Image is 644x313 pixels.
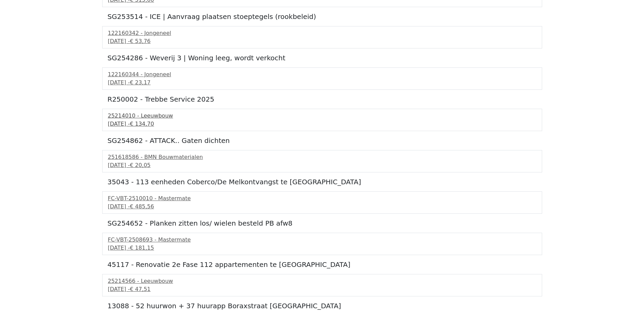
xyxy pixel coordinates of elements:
h5: 45117 - Renovatie 2e Fase 112 appartementen te [GEOGRAPHIC_DATA] [108,260,537,269]
a: FC-VBT-2508693 - Mastermate[DATE] -€ 181,15 [108,236,536,252]
h5: 35043 - 113 eenheden Coberco/De Melkontvangst te [GEOGRAPHIC_DATA] [108,178,537,186]
a: 122160342 - Jongeneel[DATE] -€ 53,76 [108,29,536,45]
span: € 20,05 [130,162,150,168]
h5: 13088 - 52 huurwon + 37 huurapp Boraxstraat [GEOGRAPHIC_DATA] [108,302,537,310]
div: [DATE] - [108,79,536,87]
div: 122160344 - Jongeneel [108,70,536,79]
h5: SG253514 - ICE | Aanvraag plaatsen stoeptegels (rookbeleid) [108,13,537,21]
div: [DATE] - [108,203,536,211]
div: FC-VBT-2508693 - Mastermate [108,236,536,244]
h5: R250002 - Trebbe Service 2025 [108,95,537,103]
a: 251618586 - BMN Bouwmaterialen[DATE] -€ 20,05 [108,153,536,169]
a: 25214010 - Leeuwbouw[DATE] -€ 134,70 [108,112,536,128]
h5: SG254862 - ATTACK.. Gaten dichten [108,137,537,145]
h5: SG254286 - Weverij 3 | Woning leeg, wordt verkocht [108,54,537,62]
span: € 181,15 [130,245,154,251]
div: [DATE] - [108,37,536,45]
h5: SG254652 - Planken zitten los/ wielen besteld PB afw8 [108,219,537,227]
span: € 134,70 [130,121,154,127]
span: € 53,76 [130,38,150,44]
span: € 485,56 [130,203,154,210]
div: 251618586 - BMN Bouwmaterialen [108,153,536,161]
div: 122160342 - Jongeneel [108,29,536,37]
div: 25214010 - Leeuwbouw [108,112,536,120]
a: 122160344 - Jongeneel[DATE] -€ 23,17 [108,70,536,87]
div: FC-VBT-2510010 - Mastermate [108,194,536,203]
span: € 23,17 [130,79,150,86]
div: [DATE] - [108,120,536,128]
span: € 47,51 [130,286,150,292]
div: [DATE] - [108,161,536,169]
a: 25214566 - Leeuwbouw[DATE] -€ 47,51 [108,277,536,293]
div: [DATE] - [108,244,536,252]
div: [DATE] - [108,285,536,293]
a: FC-VBT-2510010 - Mastermate[DATE] -€ 485,56 [108,194,536,211]
div: 25214566 - Leeuwbouw [108,277,536,285]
